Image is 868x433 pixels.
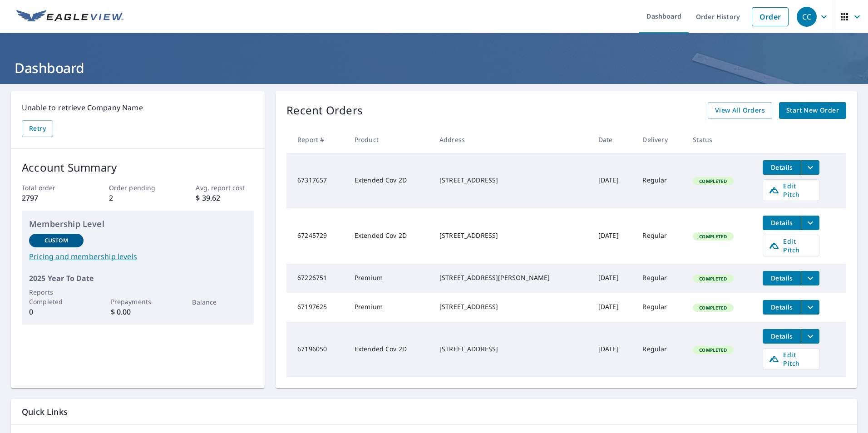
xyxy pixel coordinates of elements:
[801,160,819,175] button: filesDropdownBtn-67317657
[111,297,165,306] p: Prepayments
[769,350,814,368] span: Edit Pitch
[347,126,432,153] th: Product
[694,305,732,311] span: Completed
[715,105,765,116] span: View All Orders
[635,322,686,377] td: Regular
[801,271,819,285] button: filesDropdownBtn-67226751
[694,347,732,353] span: Completed
[196,183,254,192] p: Avg. report cost
[29,218,247,230] p: Membership Level
[432,126,591,153] th: Address
[769,182,814,199] span: Edit Pitch
[763,216,801,230] button: detailsBtn-67245729
[109,183,167,192] p: Order pending
[763,300,801,315] button: detailsBtn-67197625
[439,176,584,185] div: [STREET_ADDRESS]
[591,264,636,293] td: [DATE]
[22,183,80,192] p: Total order
[635,208,686,264] td: Regular
[286,153,347,208] td: 67317657
[779,102,846,119] a: Start New Order
[635,153,686,208] td: Regular
[797,7,817,27] div: CC
[286,102,363,119] p: Recent Orders
[22,406,846,418] p: Quick Links
[347,322,432,377] td: Extended Cov 2D
[22,192,80,203] p: 2797
[686,126,755,153] th: Status
[763,179,819,201] a: Edit Pitch
[22,159,254,176] p: Account Summary
[11,59,857,77] h1: Dashboard
[801,329,819,344] button: filesDropdownBtn-67196050
[347,208,432,264] td: Extended Cov 2D
[591,208,636,264] td: [DATE]
[763,348,819,370] a: Edit Pitch
[635,126,686,153] th: Delivery
[768,274,795,282] span: Details
[347,264,432,293] td: Premium
[22,120,53,137] button: Retry
[439,273,584,282] div: [STREET_ADDRESS][PERSON_NAME]
[591,293,636,322] td: [DATE]
[591,126,636,153] th: Date
[591,322,636,377] td: [DATE]
[347,293,432,322] td: Premium
[29,123,46,134] span: Retry
[768,218,795,227] span: Details
[694,233,732,240] span: Completed
[16,10,123,24] img: EV Logo
[286,264,347,293] td: 67226751
[286,126,347,153] th: Report #
[286,208,347,264] td: 67245729
[763,235,819,256] a: Edit Pitch
[769,237,814,254] span: Edit Pitch
[111,306,165,317] p: $ 0.00
[694,178,732,184] span: Completed
[763,329,801,344] button: detailsBtn-67196050
[439,231,584,240] div: [STREET_ADDRESS]
[635,293,686,322] td: Regular
[752,7,789,26] a: Order
[439,302,584,311] div: [STREET_ADDRESS]
[109,192,167,203] p: 2
[763,271,801,285] button: detailsBtn-67226751
[29,287,84,306] p: Reports Completed
[29,306,84,317] p: 0
[801,216,819,230] button: filesDropdownBtn-67245729
[801,300,819,315] button: filesDropdownBtn-67197625
[768,303,795,311] span: Details
[196,192,254,203] p: $ 39.62
[347,153,432,208] td: Extended Cov 2D
[768,332,795,340] span: Details
[22,102,254,113] p: Unable to retrieve Company Name
[635,264,686,293] td: Regular
[439,344,584,354] div: [STREET_ADDRESS]
[29,273,247,284] p: 2025 Year To Date
[786,105,839,116] span: Start New Order
[694,276,732,282] span: Completed
[44,236,68,245] p: Custom
[708,102,772,119] a: View All Orders
[192,297,247,307] p: Balance
[29,251,247,262] a: Pricing and membership levels
[286,322,347,377] td: 67196050
[768,163,795,172] span: Details
[286,293,347,322] td: 67197625
[591,153,636,208] td: [DATE]
[763,160,801,175] button: detailsBtn-67317657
